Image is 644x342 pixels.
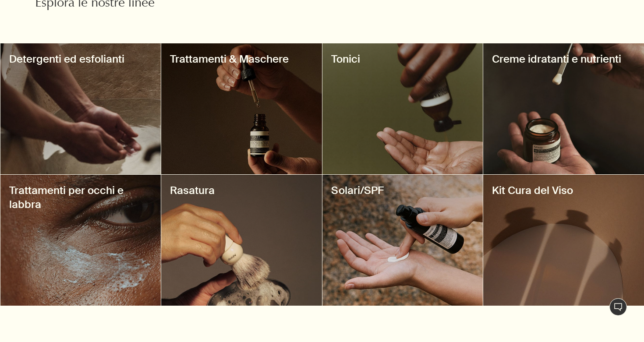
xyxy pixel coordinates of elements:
h3: Kit Cura del Viso [492,183,635,197]
h3: Trattamenti & Maschere [170,52,313,66]
h3: Rasatura [170,183,313,197]
a: decorativeRasatura [161,175,322,306]
a: decorativeDetergenti ed esfolianti [0,43,161,174]
h3: Trattamenti per occhi e labbra [9,183,152,212]
a: decorativeKit Cura del Viso [483,175,644,306]
a: decorativeSolari/SPF [322,175,483,306]
button: Live Assistance [609,298,627,316]
h3: Creme idratanti e nutrienti [492,52,635,66]
h3: Solari/SPF [331,183,474,197]
h3: Tonici [331,52,474,66]
a: decorativeTrattamenti per occhi e labbra [0,175,161,306]
a: decorativeCreme idratanti e nutrienti [483,43,644,174]
h3: Detergenti ed esfolianti [9,52,152,66]
a: decorativeTonici [322,43,483,174]
a: decorativeTrattamenti & Maschere [161,43,322,174]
